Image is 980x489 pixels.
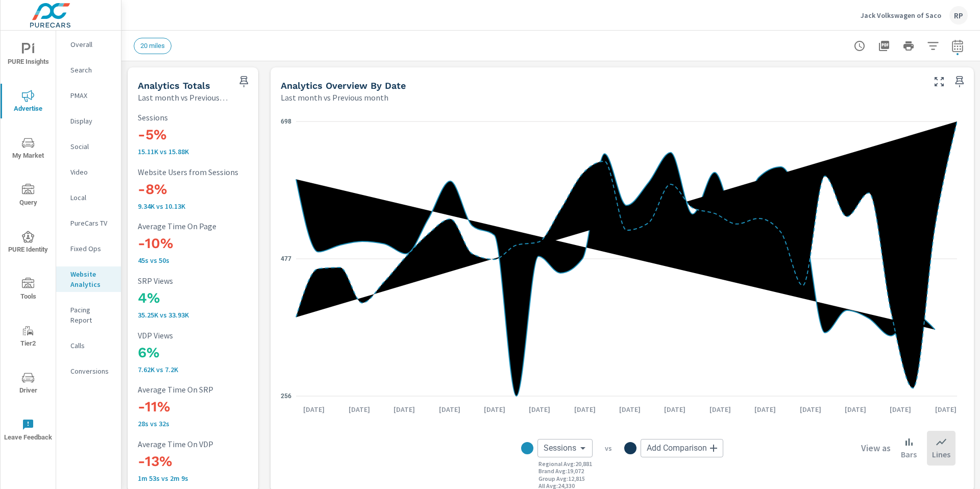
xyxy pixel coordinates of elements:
text: 256 [281,393,291,400]
span: My Market [4,137,53,162]
div: Pacing Report [56,302,121,328]
p: 35,251 vs 33,930 [138,311,273,319]
p: [DATE] [883,404,918,414]
span: 20 miles [134,42,171,50]
p: 7,620 vs 7,200 [138,365,273,374]
p: Average Time On VDP [138,439,273,449]
div: Sessions [537,439,593,457]
p: Average Time On Page [138,222,273,231]
span: Driver [4,372,53,397]
p: Conversions [70,366,113,376]
p: Last month vs Previous month [281,91,388,104]
h3: 6% [138,344,273,361]
span: Save this to your personalized report [236,74,252,90]
p: Last month vs Previous month [138,91,228,104]
div: Website Analytics [56,266,121,292]
text: 698 [281,118,291,125]
span: Tools [4,278,53,303]
p: [DATE] [702,404,738,414]
text: 477 [281,255,291,262]
p: [DATE] [341,404,377,414]
p: Local [70,192,113,203]
div: Video [56,164,121,180]
div: Social [56,139,121,154]
p: 9,336 vs 10,131 [138,202,273,210]
p: Regional Avg : 20,881 [538,460,592,468]
span: PURE Insights [4,43,53,68]
p: [DATE] [386,404,422,414]
p: Bars [901,448,917,460]
p: SRP Views [138,276,273,285]
p: Brand Avg : 19,072 [538,468,584,475]
div: nav menu [1,31,56,453]
p: VDP Views [138,331,273,340]
p: Display [70,116,113,126]
p: Overall [70,39,113,50]
p: [DATE] [793,404,828,414]
h3: 4% [138,289,273,307]
h3: -10% [138,235,273,252]
p: Fixed Ops [70,243,113,254]
p: Website Analytics [70,269,113,289]
p: [DATE] [296,404,332,414]
p: [DATE] [432,404,468,414]
h3: -8% [138,181,273,198]
div: Add Comparison [641,439,723,457]
h3: -11% [138,398,273,415]
div: RP [949,6,968,25]
p: 45s vs 50s [138,256,273,264]
p: Group Avg : 12,815 [538,475,585,482]
span: Tier2 [4,325,53,350]
span: Leave Feedback [4,419,53,444]
p: 15,113 vs 15,878 [138,148,273,156]
button: Apply Filters [923,36,943,56]
p: Jack Volkswagen of Saco [861,11,941,20]
button: "Export Report to PDF" [874,36,894,56]
p: PureCars TV [70,218,113,228]
p: [DATE] [928,404,964,414]
span: Save this to your personalized report [951,74,968,90]
span: Sessions [544,443,576,453]
p: Website Users from Sessions [138,167,273,177]
span: Add Comparison [647,443,707,453]
p: Sessions [138,113,273,122]
p: [DATE] [477,404,512,414]
div: PureCars TV [56,215,121,231]
div: Conversions [56,363,121,379]
p: vs [593,444,624,453]
h3: -5% [138,126,273,143]
h6: View as [861,443,891,453]
div: Overall [56,37,121,52]
p: 28s vs 32s [138,420,273,428]
p: [DATE] [612,404,648,414]
h3: -13% [138,453,273,470]
p: [DATE] [567,404,603,414]
div: Search [56,62,121,78]
p: [DATE] [657,404,693,414]
p: Video [70,167,113,177]
p: Average Time On SRP [138,385,273,394]
p: [DATE] [838,404,873,414]
span: Query [4,184,53,209]
p: Search [70,65,113,75]
button: Select Date Range [947,36,968,56]
h5: Analytics Overview By Date [281,80,406,91]
p: PMAX [70,90,113,101]
span: PURE Identity [4,231,53,256]
p: [DATE] [747,404,783,414]
button: Print Report [898,36,919,56]
p: Pacing Report [70,305,113,325]
p: Calls [70,340,113,351]
div: Fixed Ops [56,241,121,256]
div: Local [56,190,121,205]
p: 1m 53s vs 2m 9s [138,474,273,482]
button: Make Fullscreen [931,74,947,90]
p: Social [70,141,113,152]
p: Lines [932,448,950,460]
div: PMAX [56,88,121,103]
div: Display [56,113,121,129]
div: Calls [56,338,121,353]
h5: Analytics Totals [138,80,210,91]
p: [DATE] [522,404,557,414]
span: Advertise [4,90,53,115]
